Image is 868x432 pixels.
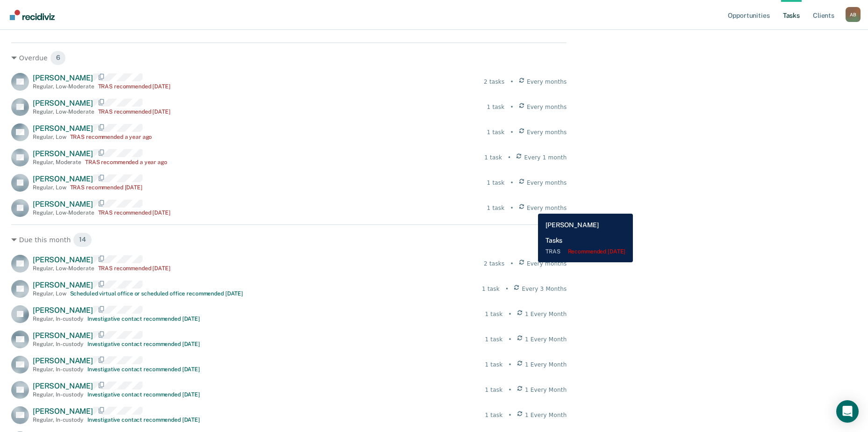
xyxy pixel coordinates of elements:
[484,259,504,268] div: 2 tasks
[484,153,502,162] div: 1 task
[33,356,93,365] span: [PERSON_NAME]
[525,335,567,344] span: 1 Every Month
[87,391,200,398] div: Investigative contact recommended [DATE]
[50,50,66,65] span: 6
[33,316,84,322] div: Regular , In-custody
[508,411,511,419] div: •
[33,331,93,340] span: [PERSON_NAME]
[482,285,500,293] div: 1 task
[527,103,567,111] span: Every months
[33,124,93,133] span: [PERSON_NAME]
[33,174,93,183] span: [PERSON_NAME]
[525,386,567,394] span: 1 Every Month
[527,179,567,187] span: Every months
[508,310,511,318] div: •
[527,128,567,137] span: Every months
[525,411,567,419] span: 1 Every Month
[510,78,513,86] div: •
[485,386,502,394] div: 1 task
[487,103,505,111] div: 1 task
[33,83,94,90] div: Regular , Low-Moderate
[98,209,171,216] div: TRAS recommended [DATE]
[33,209,94,216] div: Regular , Low-Moderate
[33,134,66,140] div: Regular , Low
[525,310,567,318] span: 1 Every Month
[485,310,502,318] div: 1 task
[87,341,200,347] div: Investigative contact recommended [DATE]
[33,366,84,373] div: Regular , In-custody
[70,184,143,191] div: TRAS recommended [DATE]
[33,281,93,289] span: [PERSON_NAME]
[510,179,513,187] div: •
[33,382,93,390] span: [PERSON_NAME]
[524,153,567,162] span: Every 1 month
[510,103,513,111] div: •
[33,184,66,191] div: Regular , Low
[525,360,567,369] span: 1 Every Month
[33,255,93,264] span: [PERSON_NAME]
[33,200,93,209] span: [PERSON_NAME]
[70,134,152,140] div: TRAS recommended a year ago
[527,204,567,212] span: Every months
[505,285,509,293] div: •
[846,7,861,22] div: A B
[33,306,93,315] span: [PERSON_NAME]
[73,232,92,247] span: 14
[33,391,84,398] div: Regular , In-custody
[33,417,84,423] div: Regular , In-custody
[485,360,502,369] div: 1 task
[98,83,171,90] div: TRAS recommended [DATE]
[98,108,171,115] div: TRAS recommended [DATE]
[33,265,94,272] div: Regular , Low-Moderate
[87,366,200,373] div: Investigative contact recommended [DATE]
[508,153,511,162] div: •
[11,232,567,247] div: Due this month 14
[33,99,93,108] span: [PERSON_NAME]
[33,341,84,347] div: Regular , In-custody
[33,290,66,297] div: Regular , Low
[33,108,94,115] div: Regular , Low-Moderate
[487,179,505,187] div: 1 task
[508,335,511,344] div: •
[33,159,81,166] div: Regular , Moderate
[98,265,171,272] div: TRAS recommended [DATE]
[510,204,513,212] div: •
[487,204,505,212] div: 1 task
[836,400,859,423] div: Open Intercom Messenger
[11,50,567,65] div: Overdue 6
[87,417,200,423] div: Investigative contact recommended [DATE]
[527,78,567,86] span: Every months
[33,73,93,82] span: [PERSON_NAME]
[33,149,93,158] span: [PERSON_NAME]
[33,407,93,416] span: [PERSON_NAME]
[10,10,55,20] img: Recidiviz
[70,290,243,297] div: Scheduled virtual office or scheduled office recommended [DATE]
[508,360,511,369] div: •
[508,386,511,394] div: •
[485,411,502,419] div: 1 task
[510,128,513,137] div: •
[846,7,861,22] button: Profile dropdown button
[485,335,502,344] div: 1 task
[510,259,513,268] div: •
[527,259,567,268] span: Every months
[85,159,167,166] div: TRAS recommended a year ago
[87,316,200,322] div: Investigative contact recommended [DATE]
[484,78,504,86] div: 2 tasks
[522,285,567,293] span: Every 3 Months
[487,128,505,137] div: 1 task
